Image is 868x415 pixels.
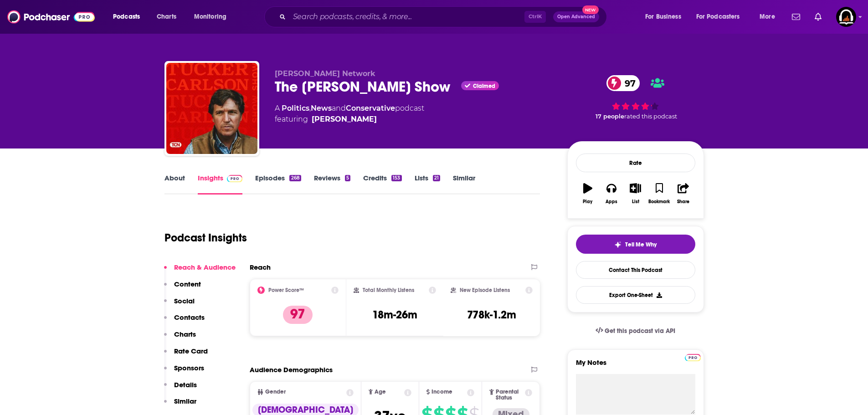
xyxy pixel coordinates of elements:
[685,353,701,361] a: Pro website
[624,113,677,120] span: rated this podcast
[583,199,592,205] div: Play
[250,263,271,272] h2: Reach
[375,389,386,395] span: Age
[524,11,546,23] span: Ctrl K
[255,174,301,195] a: Episodes268
[174,330,196,338] p: Charts
[606,75,640,91] a: 97
[671,177,695,210] button: Share
[576,261,695,279] a: Contact This Podcast
[164,313,205,330] button: Contacts
[431,389,452,395] span: Income
[576,358,695,374] label: My Notes
[164,297,195,313] button: Social
[460,287,510,293] h2: New Episode Listens
[346,104,395,113] a: Conservative
[467,308,516,322] h3: 778k-1.2m
[677,199,689,205] div: Share
[289,10,524,24] input: Search podcasts, credits, & more...
[753,10,786,24] button: open menu
[616,75,640,91] span: 97
[174,364,204,372] p: Sponsors
[415,174,440,195] a: Lists21
[166,63,257,154] img: The Tucker Carlson Show
[453,174,475,195] a: Similar
[632,199,639,205] div: List
[250,365,333,374] h2: Audience Demographics
[198,174,243,195] a: InsightsPodchaser Pro
[265,389,286,395] span: Gender
[174,313,205,322] p: Contacts
[588,320,683,342] a: Get this podcast via API
[174,280,201,288] p: Content
[567,69,704,126] div: 97 17 peoplerated this podcast
[836,7,856,27] button: Show profile menu
[174,380,197,389] p: Details
[311,104,332,113] a: News
[696,10,740,23] span: For Podcasters
[576,154,695,172] div: Rate
[685,354,701,361] img: Podchaser Pro
[811,9,825,25] a: Show notifications dropdown
[433,175,440,181] div: 21
[174,297,195,305] p: Social
[275,69,375,78] span: [PERSON_NAME] Network
[645,10,681,23] span: For Business
[576,235,695,254] button: tell me why sparkleTell Me Why
[188,10,238,24] button: open menu
[690,10,753,24] button: open menu
[605,327,675,335] span: Get this podcast via API
[174,347,208,355] p: Rate Card
[275,114,424,125] span: featuring
[606,199,617,205] div: Apps
[164,397,196,414] button: Similar
[836,7,856,27] span: Logged in as kpunia
[164,231,247,245] h1: Podcast Insights
[596,113,624,120] span: 17 people
[113,10,140,23] span: Podcasts
[164,380,197,397] button: Details
[151,10,182,24] a: Charts
[473,84,495,88] span: Claimed
[309,104,311,113] span: ,
[639,10,693,24] button: open menu
[648,199,670,205] div: Bookmark
[600,177,623,210] button: Apps
[174,263,236,272] p: Reach & Audience
[157,10,176,23] span: Charts
[164,347,208,364] button: Rate Card
[107,10,152,24] button: open menu
[363,174,401,195] a: Credits153
[289,175,301,181] div: 268
[614,241,621,248] img: tell me why sparkle
[332,104,346,113] span: and
[312,114,377,125] a: [PERSON_NAME]
[576,286,695,304] button: Export One-Sheet
[391,175,401,181] div: 153
[553,11,599,22] button: Open AdvancedNew
[582,5,599,14] span: New
[268,287,304,293] h2: Power Score™
[164,280,201,297] button: Content
[174,397,196,405] p: Similar
[227,175,243,182] img: Podchaser Pro
[557,15,595,19] span: Open Advanced
[273,6,616,27] div: Search podcasts, credits, & more...
[275,103,424,125] div: A podcast
[314,174,350,195] a: Reviews5
[760,10,775,23] span: More
[164,263,236,280] button: Reach & Audience
[7,8,95,26] img: Podchaser - Follow, Share and Rate Podcasts
[576,177,600,210] button: Play
[345,175,350,181] div: 5
[625,241,657,248] span: Tell Me Why
[496,389,524,401] span: Parental Status
[836,7,856,27] img: User Profile
[194,10,226,23] span: Monitoring
[623,177,647,210] button: List
[164,330,196,347] button: Charts
[283,306,313,324] p: 97
[363,287,414,293] h2: Total Monthly Listens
